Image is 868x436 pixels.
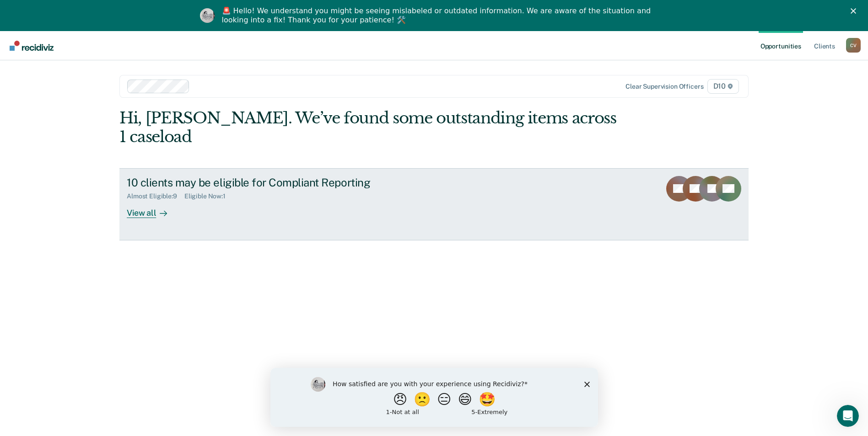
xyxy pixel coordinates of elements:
a: Opportunities [759,31,803,60]
img: Recidiviz [10,41,54,51]
a: Clients [812,31,837,60]
iframe: Intercom live chat [837,405,859,427]
div: Close [851,8,860,14]
a: 10 clients may be eligible for Compliant ReportingAlmost Eligible:9Eligible Now:1View all [119,168,749,240]
div: Clear supervision officers [625,83,703,90]
div: Eligible Now : 1 [184,192,233,200]
div: View all [127,200,178,218]
div: 10 clients may be eligible for Compliant Reporting [127,176,448,189]
img: Profile image for Kim [200,8,215,23]
div: C V [846,38,861,53]
div: Hi, [PERSON_NAME]. We’ve found some outstanding items across 1 caseload [119,109,623,146]
div: Almost Eligible : 9 [127,192,184,200]
button: Profile dropdown button [846,38,861,53]
div: 🚨 Hello! We understand you might be seeing mislabeled or outdated information. We are aware of th... [222,6,654,25]
iframe: Survey by Kim from Recidiviz [270,368,598,427]
span: D10 [707,79,739,94]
